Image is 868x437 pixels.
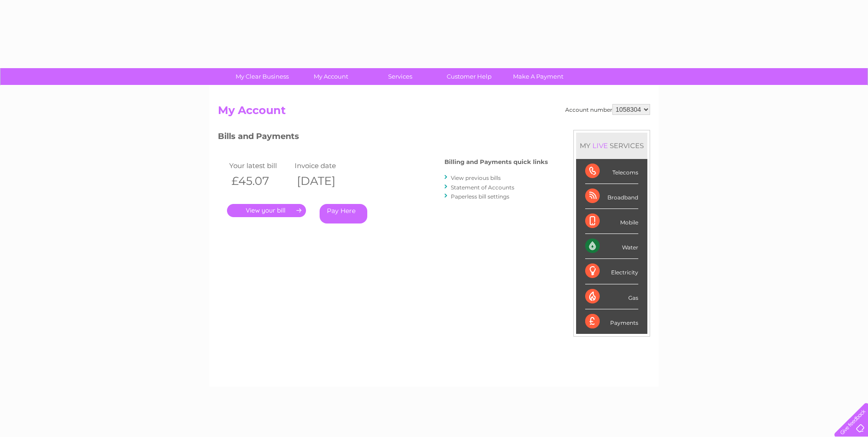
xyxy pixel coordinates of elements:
td: Your latest bill [227,159,292,172]
div: Payments [585,309,638,334]
a: Customer Help [432,68,507,85]
th: [DATE] [292,172,358,190]
div: Broadband [585,184,638,209]
div: Telecoms [585,159,638,184]
td: Invoice date [292,159,358,172]
a: Pay Here [320,204,367,223]
a: My Clear Business [225,68,300,85]
div: Electricity [585,259,638,284]
div: Water [585,234,638,259]
h2: My Account [218,104,650,121]
div: Gas [585,284,638,309]
a: . [227,204,306,217]
h4: Billing and Payments quick links [444,159,548,165]
a: Paperless bill settings [451,193,509,200]
div: Mobile [585,209,638,234]
div: Account number [565,104,650,115]
th: £45.07 [227,172,292,190]
a: My Account [294,68,369,85]
a: Statement of Accounts [451,184,514,191]
div: LIVE [591,141,610,150]
h3: Bills and Payments [218,130,548,146]
a: Services [363,68,438,85]
a: View previous bills [451,174,501,181]
div: MY SERVICES [576,133,647,159]
a: Make A Payment [501,68,576,85]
